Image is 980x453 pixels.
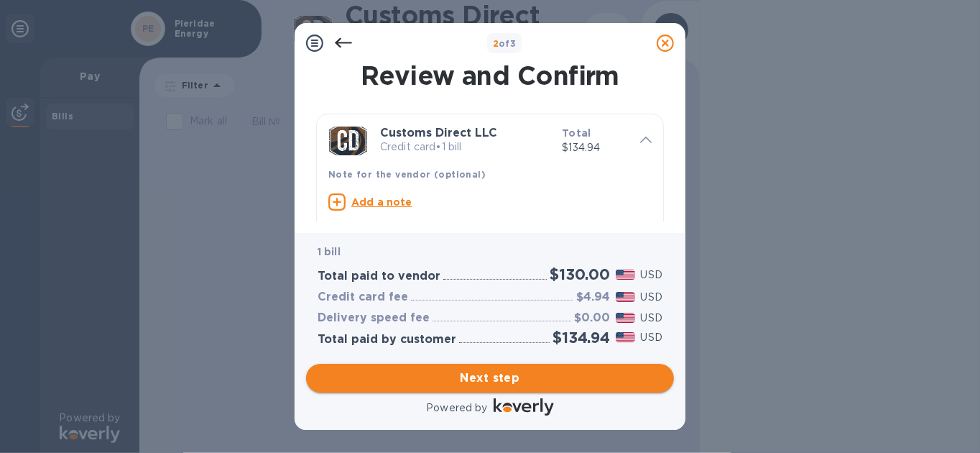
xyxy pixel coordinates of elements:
img: USD [616,332,635,342]
img: USD [616,313,635,323]
b: of 3 [493,38,517,49]
img: Logo [494,398,554,416]
b: Note for the vendor (optional) [328,169,486,180]
button: Next step [306,364,674,393]
span: Next step [318,370,662,387]
p: USD [641,290,662,305]
h3: Credit card fee [318,290,408,304]
p: Credit card • 1 bill [380,139,550,155]
b: Customs Direct LLC [380,126,497,139]
span: 2 [493,38,499,49]
p: $134.94 [562,140,629,155]
img: USD [616,270,635,280]
h3: Delivery speed fee [318,311,430,325]
h3: Total paid to vendor [318,270,440,283]
h2: $134.94 [553,329,610,347]
p: USD [641,311,662,326]
p: USD [641,267,662,283]
div: Customs Direct LLCCredit card•1 billTotal$134.94Note for the vendor (optional)Add a note [328,126,652,237]
p: USD [641,330,662,345]
h3: $0.00 [574,311,610,325]
b: 1 bill [318,246,341,257]
b: Total [562,127,591,139]
h3: $4.94 [576,290,610,304]
h2: $130.00 [550,265,610,283]
p: Powered by [426,401,487,416]
u: Add a note [351,196,412,208]
h3: Total paid by customer [318,333,456,347]
img: USD [616,292,635,302]
h1: Review and Confirm [313,60,667,91]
